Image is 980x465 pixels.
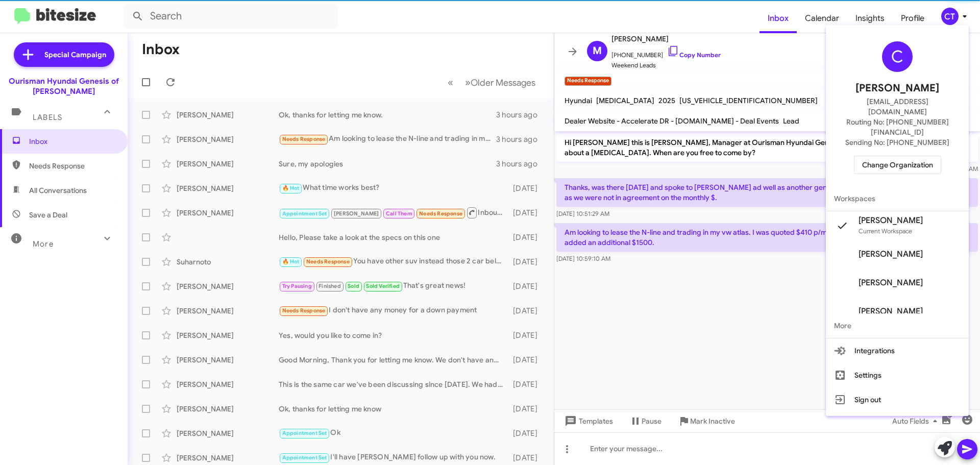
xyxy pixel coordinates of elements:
[838,96,957,117] span: [EMAIL_ADDRESS][DOMAIN_NAME]
[854,156,941,174] button: Change Organization
[826,313,969,338] span: More
[826,363,969,387] button: Settings
[862,156,933,174] span: Change Organization
[855,80,939,96] span: [PERSON_NAME]
[859,227,912,235] span: Current Workspace
[826,186,969,211] span: Workspaces
[859,278,923,288] span: [PERSON_NAME]
[838,117,957,137] span: Routing No: [PHONE_NUMBER][FINANCIAL_ID]
[826,387,969,412] button: Sign out
[882,41,913,72] div: C
[859,215,923,226] span: [PERSON_NAME]
[826,338,969,363] button: Integrations
[859,306,923,316] span: [PERSON_NAME]
[845,137,949,148] span: Sending No: [PHONE_NUMBER]
[859,249,923,259] span: [PERSON_NAME]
